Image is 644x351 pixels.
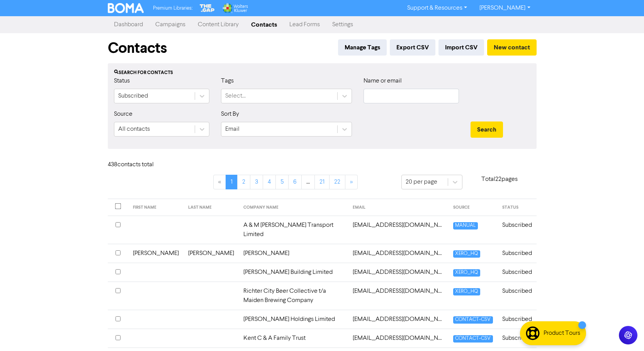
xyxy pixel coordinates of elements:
h1: Contacts [108,39,167,57]
span: XERO_HQ [453,269,480,277]
img: The Gap [199,3,216,13]
a: Page 2 [237,175,250,189]
td: A & M [PERSON_NAME] Transport Limited [239,216,348,244]
div: Search for contacts [114,69,530,76]
label: Source [114,110,133,119]
td: ackent@xtra.co.nz [348,329,449,348]
span: CONTACT-CSV [453,335,493,343]
div: All contacts [118,125,150,134]
a: Contacts [245,17,283,32]
th: EMAIL [348,199,449,216]
th: COMPANY NAME [239,199,348,216]
a: Dashboard [108,17,149,32]
th: LAST NAME [184,199,239,216]
td: [PERSON_NAME] [128,244,184,263]
iframe: Chat Widget [605,314,644,351]
span: MANUAL [453,222,477,229]
p: Total 22 pages [462,175,537,184]
a: Support & Resources [401,2,473,14]
button: New contact [487,39,537,56]
a: Page 21 [314,175,330,189]
a: [PERSON_NAME] [473,2,536,14]
div: Subscribed [118,91,148,101]
a: Content Library [192,17,245,32]
img: BOMA Logo [108,3,144,13]
a: Page 5 [275,175,289,189]
label: Status [114,76,130,86]
div: 20 per page [406,177,437,187]
span: XERO_HQ [453,288,480,295]
a: Settings [326,17,359,32]
a: Lead Forms [283,17,326,32]
td: [PERSON_NAME] [239,244,348,263]
label: Sort By [221,110,239,119]
a: Page 1 is your current page [226,175,238,189]
label: Name or email [364,76,402,86]
img: Wolters Kluwer [222,3,248,13]
td: [PERSON_NAME] Holdings Limited [239,310,348,329]
label: Tags [221,76,234,86]
td: accounts@maidenbrewing.co.nz [348,282,449,310]
button: Export CSV [390,39,435,56]
a: Page 22 [329,175,345,189]
td: Subscribed [498,216,537,244]
button: Manage Tags [338,39,387,56]
td: aandmdaniel@xtra.co.nz [348,216,449,244]
th: FIRST NAME [128,199,184,216]
button: Search [471,121,503,138]
td: [PERSON_NAME] Building Limited [239,263,348,282]
td: Subscribed [498,329,537,348]
td: ablecollective@gmail.com [348,244,449,263]
a: » [345,175,358,189]
td: Subscribed [498,263,537,282]
div: Select... [225,91,246,101]
td: Subscribed [498,310,537,329]
span: XERO_HQ [453,250,480,258]
td: Kent C & A Family Trust [239,329,348,348]
span: Premium Libraries: [153,6,192,11]
td: [PERSON_NAME] [184,244,239,263]
a: Page 4 [263,175,276,189]
h6: 438 contact s total [108,161,170,169]
a: Campaigns [149,17,192,32]
a: Page 6 [288,175,302,189]
div: Email [225,125,240,134]
th: STATUS [498,199,537,216]
td: accounts@dpbuilding.co.nz [348,263,449,282]
button: Import CSV [438,39,484,56]
a: Page 3 [250,175,263,189]
td: Subscribed [498,282,537,310]
span: CONTACT-CSV [453,316,493,324]
td: accounts@synergyfitness.co.nz [348,310,449,329]
td: Richter City Beer Collective t/a Maiden Brewing Company [239,282,348,310]
td: Subscribed [498,244,537,263]
th: SOURCE [449,199,497,216]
